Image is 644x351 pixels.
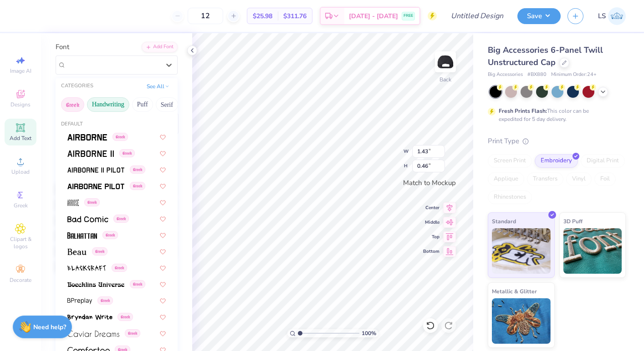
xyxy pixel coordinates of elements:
span: $25.98 [253,11,272,21]
img: 3D Puff [563,228,622,274]
div: Print Type [488,136,626,146]
span: Greek [102,231,118,239]
strong: Need help? [33,323,66,331]
button: See All [144,82,172,91]
img: BPreplay [67,298,92,304]
img: Back [436,53,455,71]
div: CATEGORIES [61,82,93,90]
img: Arrose [67,200,79,206]
span: 3D Puff [563,216,583,226]
button: Handwriting [87,97,129,112]
button: Puff [132,97,153,112]
span: Image AI [10,67,31,75]
div: Default [56,120,178,128]
img: Balhattan [67,232,97,239]
img: Caviar Dreams [67,331,119,337]
button: Serif [156,97,178,112]
img: Metallic & Glitter [492,298,551,344]
span: Greek [14,202,28,209]
span: Standard [492,216,516,226]
img: Airborne II Pilot [67,167,124,173]
img: Blackcraft [67,265,106,271]
div: Back [440,75,451,84]
img: Bad Comic [67,216,108,222]
div: Vinyl [566,172,592,186]
span: Greek [84,198,100,206]
label: Font [56,42,69,52]
span: Add Text [10,135,31,142]
span: Middle [423,219,440,226]
span: Greek [119,149,135,157]
span: Greek [130,165,145,174]
div: Applique [488,172,524,186]
input: Untitled Design [444,7,511,25]
div: Transfers [527,172,563,186]
span: Big Accessories [488,71,523,79]
div: Screen Print [488,154,532,168]
span: Greek [113,215,129,223]
button: Greek [61,97,84,112]
img: Beau [67,249,87,255]
div: Digital Print [581,154,625,168]
span: # BX880 [527,71,547,79]
div: Add Font [142,42,178,52]
span: Minimum Order: 24 + [551,71,597,79]
span: Center [423,205,440,211]
span: Greek [97,296,113,305]
span: Big Accessories 6-Panel Twill Unstructured Cap [488,45,603,68]
a: LS [598,7,626,25]
img: Airborne [67,134,107,140]
img: Bryndan Write [67,314,112,321]
span: Metallic & Glitter [492,286,537,296]
img: Boecklins Universe [67,281,124,288]
span: Greek [92,247,107,256]
img: Airborne II [67,150,114,157]
span: [DATE] - [DATE] [349,11,398,21]
div: Foil [594,172,616,186]
span: Greek [112,264,127,272]
span: Decorate [10,276,31,284]
span: Bottom [423,248,440,255]
span: Greek [130,182,145,190]
img: Standard [492,228,551,274]
span: Greek [112,133,128,141]
span: Greek [118,313,133,321]
span: Greek [125,329,140,337]
img: Leah Smith [608,7,626,25]
strong: Fresh Prints Flash: [499,107,547,115]
span: Greek [130,280,145,288]
span: 100 % [362,329,376,337]
div: Embroidery [535,154,578,168]
span: $311.76 [283,11,307,21]
div: Rhinestones [488,191,532,204]
div: This color can be expedited for 5 day delivery. [499,107,611,123]
span: Top [423,234,440,240]
span: Upload [11,168,30,175]
span: Clipart & logos [5,236,36,250]
span: Designs [10,101,31,108]
input: – – [188,8,223,24]
img: Airborne Pilot [67,183,124,190]
button: Save [517,8,561,24]
span: FREE [404,13,413,19]
span: LS [598,11,606,21]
